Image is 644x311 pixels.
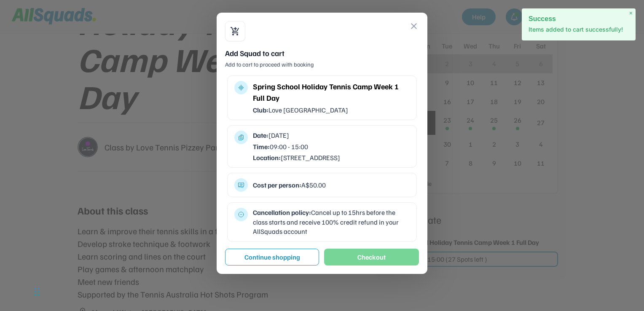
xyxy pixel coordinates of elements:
div: [STREET_ADDRESS] [253,153,410,162]
div: A$50.00 [253,180,410,190]
div: Love [GEOGRAPHIC_DATA] [253,105,410,115]
strong: Location: [253,153,281,162]
button: multitrack_audio [238,84,244,91]
div: Add Squad to cart [225,48,419,59]
p: Items added to cart successfully! [529,25,629,34]
div: Add to cart to proceed with booking [225,60,419,69]
h2: Success [529,15,629,22]
div: Cancel up to 15hrs before the class starts and receive 100% credit refund in your AllSquads account [253,208,410,236]
strong: Time: [253,142,270,151]
button: close [409,21,419,31]
div: 09:00 - 15:00 [253,142,410,151]
strong: Club: [253,106,268,114]
div: Spring School Holiday Tennis Camp Week 1 Full Day [253,81,410,104]
strong: Cancellation policy: [253,208,311,217]
div: [DATE] [253,131,410,140]
strong: Date: [253,131,268,139]
button: Continue shopping [225,249,319,265]
button: Checkout [324,249,419,265]
button: shopping_cart_checkout [230,26,240,36]
span: × [629,10,633,17]
strong: Cost per person: [253,181,301,189]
